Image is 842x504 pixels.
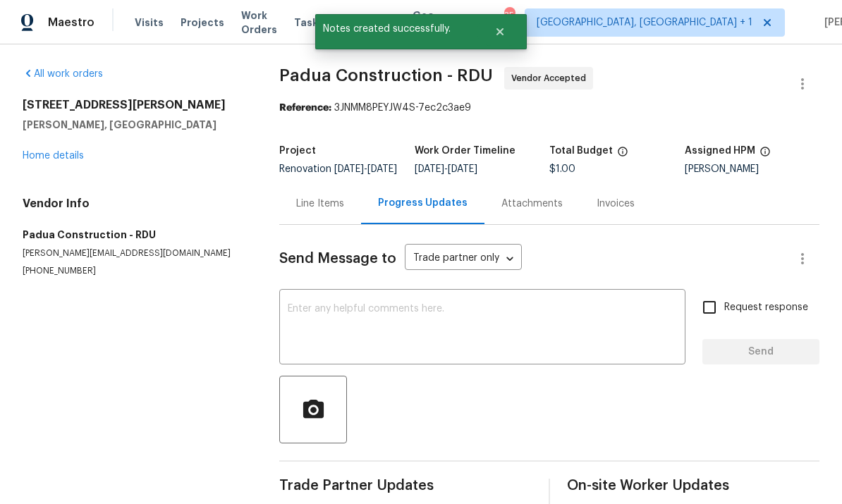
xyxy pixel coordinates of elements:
[279,164,397,174] span: Renovation
[23,151,84,161] a: Home details
[23,98,245,112] h2: [STREET_ADDRESS][PERSON_NAME]
[279,146,316,156] h5: Project
[279,103,331,113] b: Reference:
[405,247,522,271] div: Trade partner only
[477,18,523,46] button: Close
[759,146,771,164] span: The hpm assigned to this work order.
[378,196,468,210] div: Progress Updates
[23,265,245,277] p: [PHONE_NUMBER]
[315,14,477,44] span: Notes created successfully.
[537,16,752,30] span: [GEOGRAPHIC_DATA], [GEOGRAPHIC_DATA] + 1
[597,197,635,211] div: Invoices
[241,8,277,37] span: Work Orders
[549,164,575,174] span: $1.00
[413,8,480,37] span: Geo Assignments
[511,71,592,85] span: Vendor Accepted
[279,67,493,84] span: Padua Construction - RDU
[415,146,515,156] h5: Work Order Timeline
[724,300,808,315] span: Request response
[23,228,245,242] h5: Padua Construction - RDU
[685,164,820,174] div: [PERSON_NAME]
[23,247,245,259] p: [PERSON_NAME][EMAIL_ADDRESS][DOMAIN_NAME]
[23,197,245,211] h4: Vendor Info
[181,16,224,30] span: Projects
[367,164,397,174] span: [DATE]
[415,164,444,174] span: [DATE]
[448,164,477,174] span: [DATE]
[23,118,245,132] h5: [PERSON_NAME], [GEOGRAPHIC_DATA]
[48,16,94,30] span: Maestro
[504,8,514,23] div: 35
[294,18,324,27] span: Tasks
[567,479,819,493] span: On-site Worker Updates
[334,164,364,174] span: [DATE]
[415,164,477,174] span: -
[334,164,397,174] span: -
[685,146,755,156] h5: Assigned HPM
[501,197,563,211] div: Attachments
[279,101,819,115] div: 3JNMM8PEYJW4S-7ec2c3ae9
[549,146,613,156] h5: Total Budget
[135,16,164,30] span: Visits
[617,146,628,164] span: The total cost of line items that have been proposed by Opendoor. This sum includes line items th...
[279,252,396,266] span: Send Message to
[296,197,344,211] div: Line Items
[279,479,532,493] span: Trade Partner Updates
[23,69,103,79] a: All work orders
